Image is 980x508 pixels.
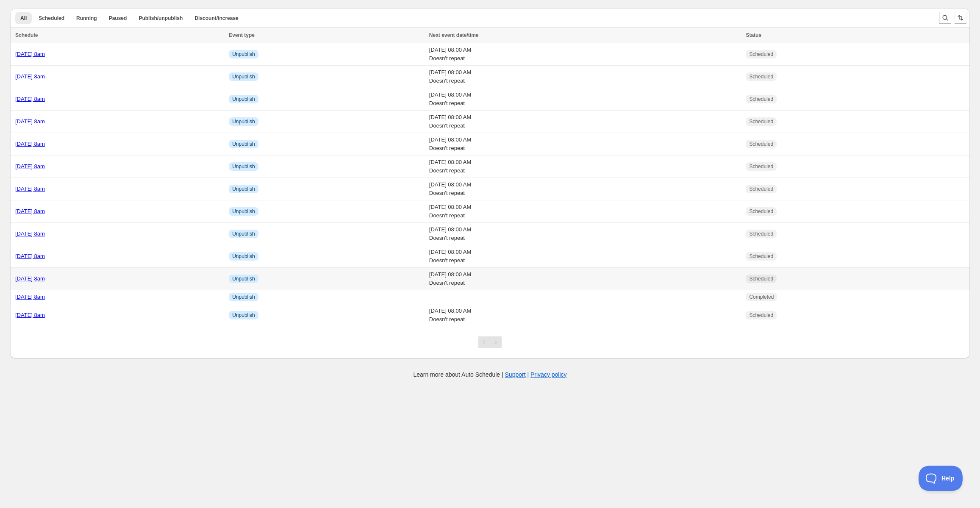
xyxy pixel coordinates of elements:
span: Unpublish [232,118,255,125]
td: [DATE] 08:00 AM Doesn't repeat [427,133,744,155]
span: Scheduled [749,312,773,319]
span: Status [746,32,761,38]
td: [DATE] 08:00 AM Doesn't repeat [427,245,744,268]
nav: Pagination [478,336,502,348]
span: Unpublish [232,230,255,237]
iframe: Toggle Customer Support [919,466,963,491]
span: Scheduled [749,141,773,147]
a: [DATE] 8am [15,118,45,125]
span: Unpublish [232,186,255,192]
span: Scheduled [749,208,773,215]
span: Paused [109,15,127,22]
span: Unpublish [232,312,255,319]
span: Scheduled [749,51,773,58]
button: Sort the results [955,12,966,24]
span: Unpublish [232,208,255,215]
span: Scheduled [749,253,773,260]
span: Unpublish [232,253,255,260]
a: Support [505,371,526,378]
span: Unpublish [232,163,255,170]
a: Privacy policy [530,371,567,378]
a: [DATE] 8am [15,186,45,192]
td: [DATE] 08:00 AM Doesn't repeat [427,66,744,88]
td: [DATE] 08:00 AM Doesn't repeat [427,304,744,327]
span: Scheduled [749,186,773,192]
a: [DATE] 8am [15,253,45,259]
span: Next event date/time [429,32,479,38]
span: Scheduled [749,275,773,282]
a: [DATE] 8am [15,73,45,80]
td: [DATE] 08:00 AM Doesn't repeat [427,200,744,223]
span: All [20,15,27,22]
span: Scheduled [749,73,773,80]
a: [DATE] 8am [15,96,45,102]
td: [DATE] 08:00 AM Doesn't repeat [427,178,744,200]
span: Completed [749,294,774,300]
td: [DATE] 08:00 AM Doesn't repeat [427,43,744,66]
span: Scheduled [749,96,773,103]
span: Discount/increase [194,15,238,22]
span: Publish/unpublish [139,15,183,22]
span: Scheduled [749,230,773,237]
p: Learn more about Auto Schedule | | [413,370,566,379]
a: [DATE] 8am [15,51,45,57]
span: Event type [229,32,255,38]
td: [DATE] 08:00 AM Doesn't repeat [427,223,744,245]
span: Scheduled [749,163,773,170]
a: [DATE] 8am [15,230,45,237]
span: Unpublish [232,73,255,80]
span: Scheduled [749,118,773,125]
span: Unpublish [232,141,255,147]
a: [DATE] 8am [15,163,45,169]
span: Running [76,15,97,22]
td: [DATE] 08:00 AM Doesn't repeat [427,155,744,178]
span: Unpublish [232,96,255,103]
td: [DATE] 08:00 AM Doesn't repeat [427,268,744,290]
a: [DATE] 8am [15,208,45,214]
span: Schedule [15,32,38,38]
span: Unpublish [232,275,255,282]
a: [DATE] 8am [15,275,45,282]
a: [DATE] 8am [15,294,45,300]
span: Unpublish [232,51,255,58]
button: Search and filter results [939,12,951,24]
td: [DATE] 08:00 AM Doesn't repeat [427,111,744,133]
span: Unpublish [232,294,255,300]
span: Scheduled [39,15,64,22]
a: [DATE] 8am [15,312,45,318]
a: [DATE] 8am [15,141,45,147]
td: [DATE] 08:00 AM Doesn't repeat [427,88,744,111]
